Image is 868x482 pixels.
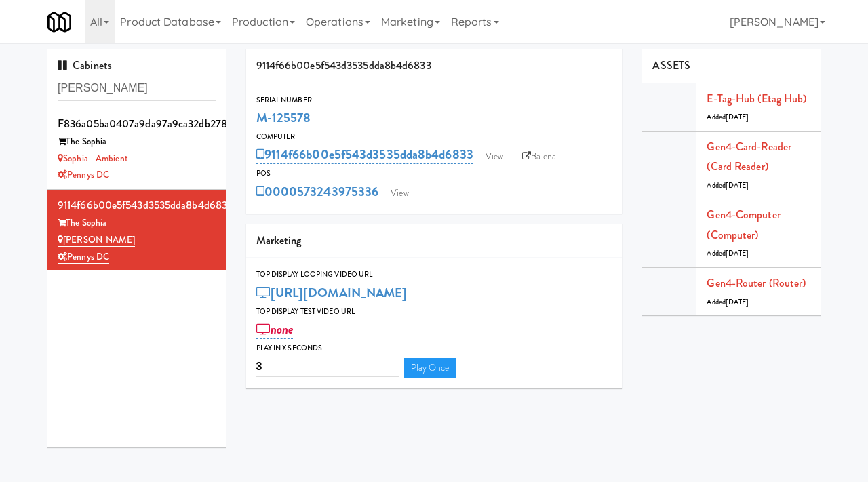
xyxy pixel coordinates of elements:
span: [DATE] [726,297,749,307]
a: [PERSON_NAME] [58,233,135,247]
span: Added [707,297,749,307]
div: Top Display Looping Video Url [256,268,612,281]
div: 9114f66b00e5f543d3535dda8b4d6833 [246,49,623,83]
img: Micromart [47,10,71,34]
a: View [384,183,415,203]
div: Serial Number [256,94,612,107]
a: 0000573243975336 [256,182,379,201]
a: Balena [515,146,563,167]
li: f836a05ba0407a9da97a9ca32db278f8The Sophia Sophia - AmbientPennys DC [47,108,226,190]
a: M-125578 [256,108,311,127]
a: E-tag-hub (Etag Hub) [707,91,806,106]
a: Gen4-router (Router) [707,275,806,291]
div: The Sophia [58,134,216,150]
div: The Sophia [58,215,216,232]
span: [DATE] [726,248,749,258]
div: POS [256,167,612,180]
a: Pennys DC [58,250,109,264]
a: Gen4-computer (Computer) [707,207,780,243]
a: none [256,320,294,339]
span: Marketing [256,233,302,248]
span: Cabinets [58,58,112,73]
div: Play in X seconds [256,342,612,355]
a: Sophia - Ambient [58,152,128,165]
div: Computer [256,130,612,144]
span: ASSETS [652,58,690,73]
div: Top Display Test Video Url [256,305,612,319]
a: Pennys DC [58,168,109,181]
a: Play Once [404,358,456,378]
span: Added [707,180,749,190]
span: Added [707,248,749,258]
li: 9114f66b00e5f543d3535dda8b4d6833The Sophia [PERSON_NAME]Pennys DC [47,190,226,270]
div: f836a05ba0407a9da97a9ca32db278f8 [58,114,216,134]
span: [DATE] [726,180,749,190]
a: [URL][DOMAIN_NAME] [256,283,408,302]
a: 9114f66b00e5f543d3535dda8b4d6833 [256,145,473,164]
input: Search cabinets [58,76,216,101]
span: Added [707,112,749,122]
a: View [479,146,510,167]
a: Gen4-card-reader (Card Reader) [707,139,791,175]
span: [DATE] [726,112,749,122]
div: 9114f66b00e5f543d3535dda8b4d6833 [58,195,216,216]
